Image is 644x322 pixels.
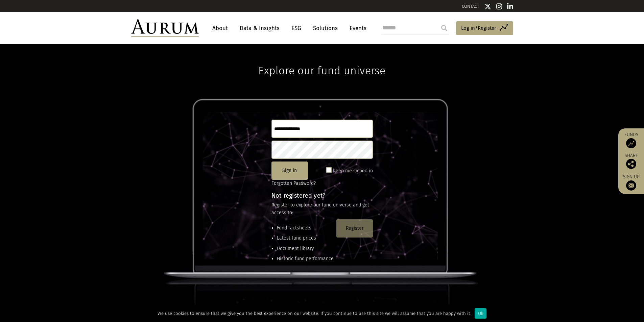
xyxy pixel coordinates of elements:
[333,167,373,175] label: Keep me signed in
[288,22,305,34] a: ESG
[346,22,366,34] a: Events
[277,234,334,242] li: Latest fund prices
[622,153,641,169] div: Share
[277,255,334,263] li: Historic fund performance
[461,24,496,32] span: Log in/Register
[271,162,308,180] button: Sign in
[271,201,373,217] p: Register to explore our fund universe and get access to:
[622,132,641,148] a: Funds
[131,19,199,37] img: Aurum
[277,224,334,232] li: Fund factsheets
[496,3,502,10] img: Instagram icon
[336,219,373,238] button: Register
[236,22,283,34] a: Data & Insights
[622,174,641,191] a: Sign up
[258,44,385,77] h1: Explore our fund universe
[456,21,513,35] a: Log in/Register
[484,3,491,10] img: Twitter icon
[626,138,636,148] img: Access Funds
[277,245,334,252] li: Document library
[626,180,636,191] img: Sign up to our newsletter
[437,21,451,35] input: Submit
[271,193,373,199] h4: Not registered yet?
[507,3,513,10] img: Linkedin icon
[626,159,636,169] img: Share this post
[462,4,479,9] a: CONTACT
[209,22,231,34] a: About
[271,180,316,186] a: Forgotten Password?
[475,308,486,319] div: Ok
[310,22,341,34] a: Solutions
